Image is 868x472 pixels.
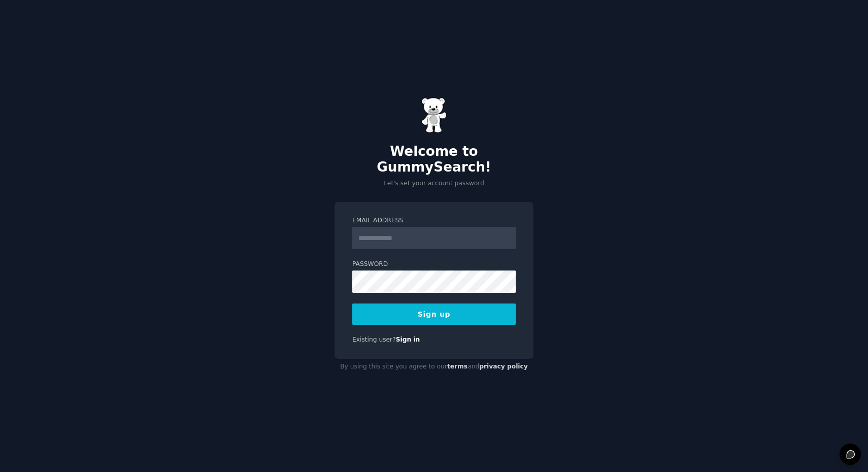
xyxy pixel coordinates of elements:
a: Sign in [396,336,420,343]
label: Email Address [352,216,516,225]
div: By using this site you agree to our and [335,359,533,375]
a: privacy policy [479,363,528,370]
label: Password [352,260,516,269]
button: Sign up [352,304,516,325]
span: Existing user? [352,336,396,343]
img: Gummy Bear [421,97,447,133]
p: Let's set your account password [335,179,533,188]
a: terms [447,363,468,370]
h2: Welcome to GummySearch! [335,144,533,176]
